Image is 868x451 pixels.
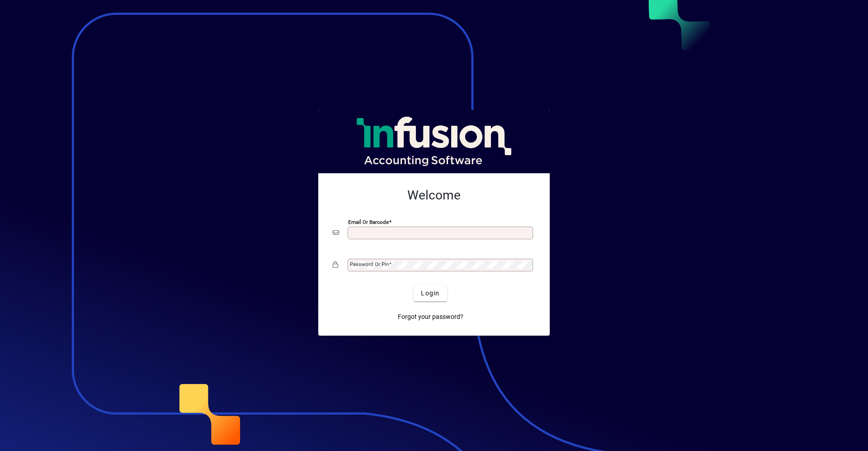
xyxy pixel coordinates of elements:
[333,188,535,203] h2: Welcome
[414,285,447,301] button: Login
[398,312,463,322] span: Forgot your password?
[348,219,389,225] mat-label: Email or Barcode
[350,261,389,267] mat-label: Password or Pin
[421,289,439,298] span: Login
[394,309,467,325] a: Forgot your password?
